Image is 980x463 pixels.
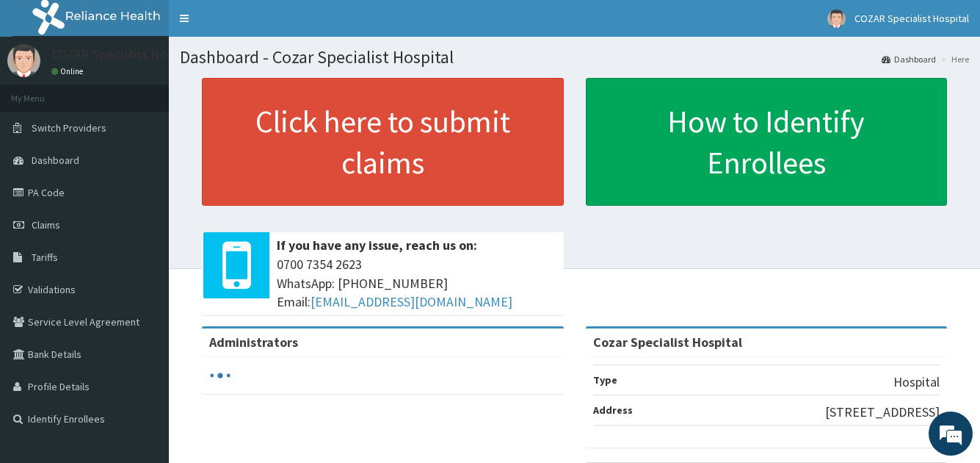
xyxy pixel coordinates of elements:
a: How to Identify Enrollees [586,78,948,206]
p: [STREET_ADDRESS] [825,403,940,422]
span: Claims [32,218,60,232]
strong: Cozar Specialist Hospital [593,334,742,351]
h1: Dashboard - Cozar Specialist Hospital [180,48,969,67]
b: Administrators [209,334,298,351]
b: If you have any issue, reach us on: [277,237,477,254]
img: User Image [7,44,40,77]
a: Click here to submit claims [202,78,564,206]
p: COZAR Specialist Hospital [51,48,200,61]
span: COZAR Specialist Hospital [854,12,969,25]
li: Here [937,53,969,65]
a: Dashboard [882,53,936,65]
a: [EMAIL_ADDRESS][DOMAIN_NAME] [311,293,512,310]
img: User Image [827,10,846,28]
span: Tariffs [32,251,58,264]
span: Switch Providers [32,121,106,134]
b: Type [593,373,617,387]
a: Online [51,66,87,76]
span: 0700 7354 2623 WhatsApp: [PHONE_NUMBER] Email: [277,255,556,312]
b: Address [593,403,633,417]
svg: audio-loading [209,365,231,387]
span: Dashboard [32,154,79,167]
p: Hospital [893,373,940,392]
